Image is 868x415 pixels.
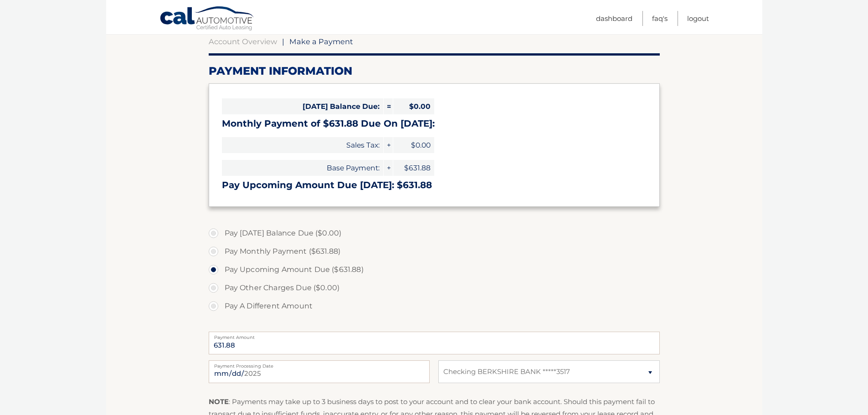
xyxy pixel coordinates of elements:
[209,279,660,297] label: Pay Other Charges Due ($0.00)
[209,360,430,368] label: Payment Processing Date
[687,11,709,26] a: Logout
[393,98,434,114] span: $0.00
[209,360,430,383] input: Payment Date
[289,37,353,46] span: Make a Payment
[209,261,660,279] label: Pay Upcoming Amount Due ($631.88)
[209,37,277,46] a: Account Overview
[384,137,393,153] span: +
[209,332,660,354] input: Payment Amount
[596,11,632,26] a: Dashboard
[222,98,383,114] span: [DATE] Balance Due:
[159,6,255,32] a: Cal Automotive
[384,98,393,114] span: =
[209,397,229,406] strong: NOTE
[222,118,647,129] h3: Monthly Payment of $631.88 Due On [DATE]:
[393,137,434,153] span: $0.00
[222,179,647,191] h3: Pay Upcoming Amount Due [DATE]: $631.88
[209,242,660,261] label: Pay Monthly Payment ($631.88)
[393,160,434,176] span: $631.88
[222,137,383,153] span: Sales Tax:
[652,11,668,26] a: FAQ's
[282,37,284,46] span: |
[209,332,660,339] label: Payment Amount
[222,160,383,176] span: Base Payment:
[209,64,660,78] h2: Payment Information
[384,160,393,176] span: +
[209,297,660,315] label: Pay A Different Amount
[209,224,660,242] label: Pay [DATE] Balance Due ($0.00)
